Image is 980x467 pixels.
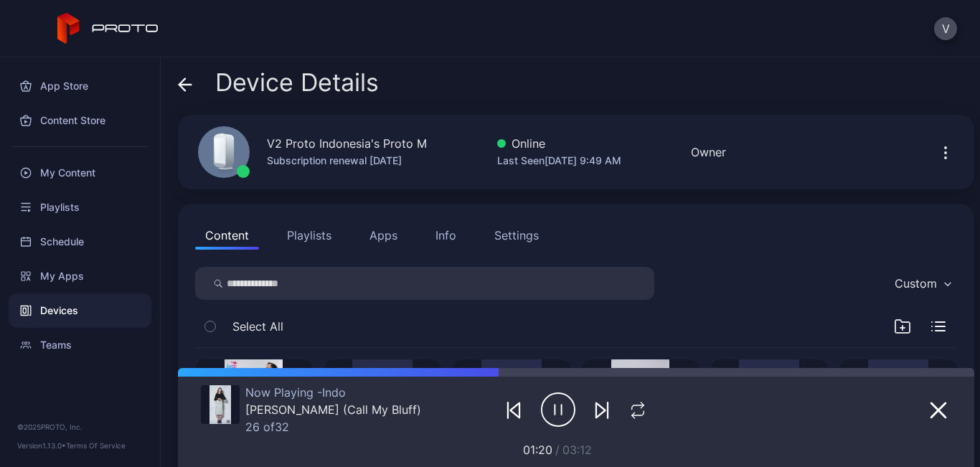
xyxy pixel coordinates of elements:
a: Schedule [9,225,151,259]
button: Settings [484,221,549,250]
div: Subscription renewal [DATE] [267,152,427,169]
span: 03:12 [562,443,592,457]
div: Last Seen [DATE] 9:49 AM [497,152,621,169]
div: Online [497,135,621,152]
button: Apps [359,221,407,250]
button: Content [195,221,259,250]
div: Custom [895,276,937,291]
div: Settings [494,227,539,244]
a: My Content [9,156,151,190]
button: Custom [887,267,957,300]
div: © 2025 PROTO, Inc. [17,421,143,433]
span: Select All [232,318,283,335]
div: Owner [691,143,726,161]
span: 01:20 [523,443,552,457]
a: App Store [9,69,151,103]
span: Device Details [215,69,379,96]
button: Playlists [277,221,341,250]
a: Playlists [9,190,151,225]
a: Terms Of Service [66,441,126,450]
a: Devices [9,293,151,328]
span: Indo [317,385,346,400]
div: Isabel Dumaa (Call My Bluff) [245,402,421,417]
div: 26 of 32 [245,420,421,434]
span: / [555,443,560,457]
a: Teams [9,328,151,362]
span: Version 1.13.0 • [17,441,66,450]
a: My Apps [9,259,151,293]
div: Now Playing [245,385,421,400]
button: V [934,17,957,40]
div: Info [435,227,456,244]
button: Info [425,221,466,250]
div: V2 Proto Indonesia's Proto M [267,135,427,152]
a: Content Store [9,103,151,138]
